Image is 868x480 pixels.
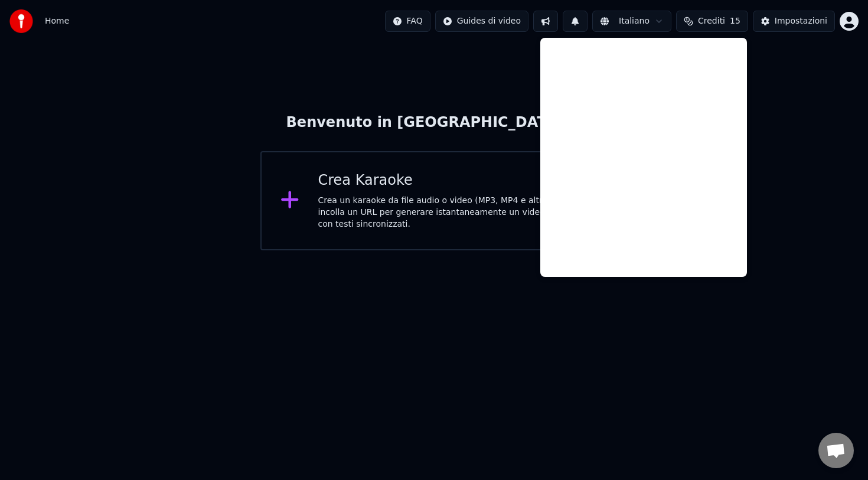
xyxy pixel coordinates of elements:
div: Crea Karaoke [318,171,588,190]
button: FAQ [385,11,430,32]
div: Crea un karaoke da file audio o video (MP3, MP4 e altro), oppure incolla un URL per generare ista... [318,195,588,230]
button: Impostazioni [753,11,835,32]
div: Aprire la chat [818,433,854,468]
span: Crediti [698,15,725,27]
button: Guides di video [435,11,528,32]
div: Impostazioni [775,15,827,27]
div: Benvenuto in [GEOGRAPHIC_DATA] [286,113,582,132]
span: Home [45,15,69,27]
button: Crediti15 [676,11,748,32]
nav: breadcrumb [45,15,69,27]
img: youka [9,9,33,33]
span: 15 [730,15,740,27]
